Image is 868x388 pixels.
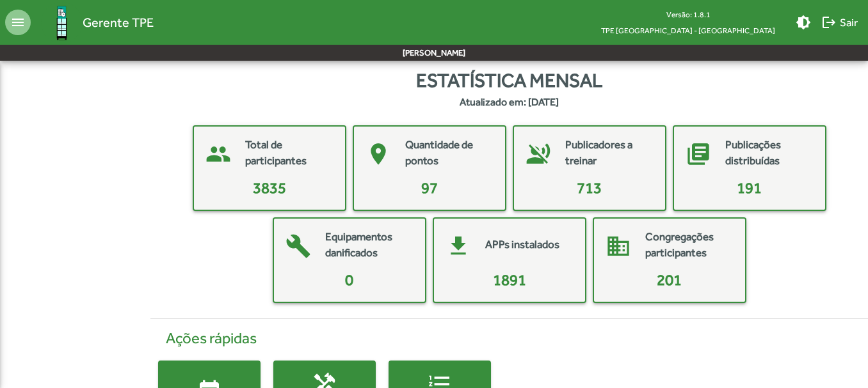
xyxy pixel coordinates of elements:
[325,229,412,261] mat-card-title: Equipamentos danificados
[796,15,811,30] mat-icon: brightness_medium
[359,135,398,173] mat-icon: place
[416,66,602,95] span: Estatística mensal
[565,137,652,169] mat-card-title: Publicadores a treinar
[83,12,154,33] span: Gerente TPE
[485,237,559,253] mat-card-title: APPs instalados
[821,15,837,30] mat-icon: logout
[405,137,492,169] mat-card-title: Quantidade de pontos
[737,179,762,196] span: 191
[591,22,785,38] span: TPE [GEOGRAPHIC_DATA] - [GEOGRAPHIC_DATA]
[493,271,526,288] span: 1891
[439,227,478,265] mat-icon: get_app
[591,6,785,22] div: Versão: 1.8.1
[679,135,718,173] mat-icon: library_books
[821,11,858,34] span: Sair
[5,10,31,35] mat-icon: menu
[253,179,286,196] span: 3835
[519,135,558,173] mat-icon: voice_over_off
[816,11,863,34] button: Sair
[421,179,438,196] span: 97
[279,227,317,265] mat-icon: build
[577,179,602,196] span: 713
[31,2,154,43] a: Gerente TPE
[645,229,732,261] mat-card-title: Congregações participantes
[725,137,812,169] mat-card-title: Publicações distribuídas
[657,271,682,288] span: 201
[345,271,353,288] span: 0
[41,2,83,43] img: Logo
[599,227,638,265] mat-icon: domain
[460,95,559,110] strong: Atualizado em: [DATE]
[158,329,860,348] h4: Ações rápidas
[199,135,237,173] mat-icon: people
[245,137,332,169] mat-card-title: Total de participantes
